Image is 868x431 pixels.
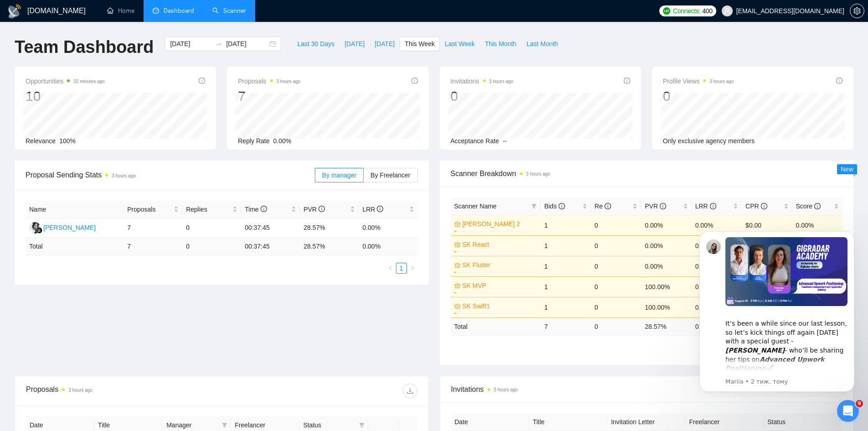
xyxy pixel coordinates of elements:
span: Status [303,420,355,430]
span: info-circle [199,78,205,84]
span: Scanner Name [454,203,497,210]
span: swap-right [215,40,222,47]
td: 28.57% [300,218,359,238]
span: filter [222,422,227,428]
td: 7 [123,238,182,255]
button: [DATE] [370,36,400,51]
span: info-circle [605,203,611,209]
th: Date [451,413,529,431]
span: info-circle [624,78,630,84]
button: Last Month [521,36,563,51]
td: 0 [591,215,641,235]
td: 0 [591,297,641,317]
span: info-circle [559,203,565,209]
div: 0 [451,88,514,105]
div: Закрити [157,15,173,31]
th: Freelancer [686,413,764,431]
time: 3 hours ago [489,79,514,84]
img: Profile image for Nazar [107,15,125,33]
span: Proposals [127,204,172,214]
span: By Freelancer [370,171,410,179]
img: upwork-logo.png [663,7,670,15]
span: Last Week [445,39,475,49]
button: Last 30 Days [292,36,339,51]
th: Replies [182,201,241,218]
a: SK MVP [462,280,535,291]
span: Replies [186,204,231,214]
td: $0.00 [742,215,792,235]
span: to [215,40,222,47]
span: Connects: [673,6,700,16]
span: This Month [485,39,516,49]
div: Напишіть нам повідомленняЗазвичай ми відповідаємо за хвилину [9,169,173,204]
span: info-circle [710,203,716,209]
span: info-circle [761,203,767,209]
span: Dashboard [164,7,194,15]
td: 1 [540,297,591,317]
time: 3 hours ago [68,388,92,393]
td: 00:37:45 [241,218,300,238]
td: 0 [591,235,641,256]
span: Time [245,206,267,213]
span: Пошук в статтях [19,217,80,227]
div: 🔠 GigRadar Search Syntax: Query Operators for Optimized Job Searches [13,261,169,287]
th: Title [529,413,607,431]
button: right [407,263,418,274]
a: setting [850,7,864,15]
td: 28.57 % [300,238,359,255]
a: SK Swift1 [462,301,535,311]
h1: Team Dashboard [15,36,154,58]
button: [DATE] [339,36,370,51]
a: SK Flutter [462,260,535,270]
time: 3 hours ago [709,79,734,84]
iframe: Intercom notifications повідомлення [686,223,868,397]
td: 00:37:45 [241,238,300,255]
p: Чим вам допомогти? [18,127,164,158]
a: homeHome [107,7,134,15]
div: [PERSON_NAME] [43,223,96,233]
td: 1 [540,215,591,235]
span: info-circle [836,78,842,84]
td: 0.00% [692,215,742,235]
span: Proposals [238,76,300,87]
li: Previous Page [385,263,396,274]
button: Повідомлення [46,285,91,321]
span: Last 30 Days [297,39,334,49]
td: 0 [182,218,241,238]
th: Name [26,201,123,218]
time: 3 hours ago [494,387,518,392]
div: 10 [26,88,105,105]
li: Next Page [407,263,418,274]
span: LRR [695,203,716,210]
button: setting [850,4,864,18]
span: Score [796,203,821,210]
button: This Week [400,36,440,51]
img: Profile image for Mariia [89,15,108,33]
td: 0.00% [641,256,691,276]
td: 0 [591,256,641,276]
span: user [724,8,730,14]
td: 0 [182,238,241,255]
div: Proposals [26,384,221,398]
div: 0 [663,88,734,105]
a: 1 [396,263,406,273]
span: New [841,166,853,173]
span: info-circle [318,206,325,212]
p: [PERSON_NAME] [PERSON_NAME][EMAIL_ADDRESS][DOMAIN_NAME] 👋 [18,65,164,127]
button: Last Week [440,36,480,51]
td: 0 [591,317,641,335]
span: Relevance [26,137,56,145]
span: Bids [544,203,565,210]
span: By manager [322,171,356,179]
img: gigradar-bm.png [36,227,42,234]
span: Opportunities [26,76,105,87]
td: 0.00% [641,215,691,235]
td: 100.00% [641,297,691,317]
span: dashboard [153,7,159,14]
span: left [388,265,393,271]
span: filter [531,203,537,209]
